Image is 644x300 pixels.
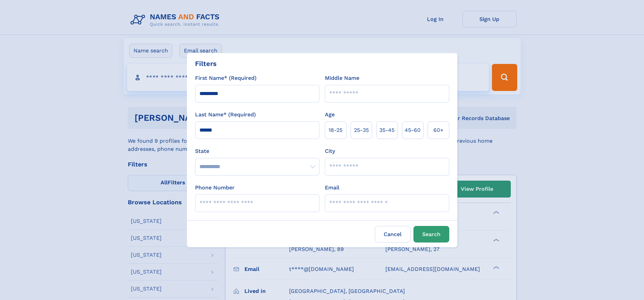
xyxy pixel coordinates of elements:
label: Email [325,184,339,192]
label: Age [325,111,335,119]
div: Filters [195,59,217,69]
label: First Name* (Required) [195,74,257,82]
span: 45‑60 [405,126,421,134]
span: 35‑45 [379,126,395,134]
label: Phone Number [195,184,235,192]
label: Middle Name [325,74,359,82]
span: 25‑35 [354,126,369,134]
span: 18‑25 [329,126,342,134]
button: Search [413,226,449,243]
label: Cancel [375,226,411,243]
label: State [195,147,319,155]
label: Last Name* (Required) [195,111,256,119]
span: 60+ [433,126,444,134]
label: City [325,147,335,155]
